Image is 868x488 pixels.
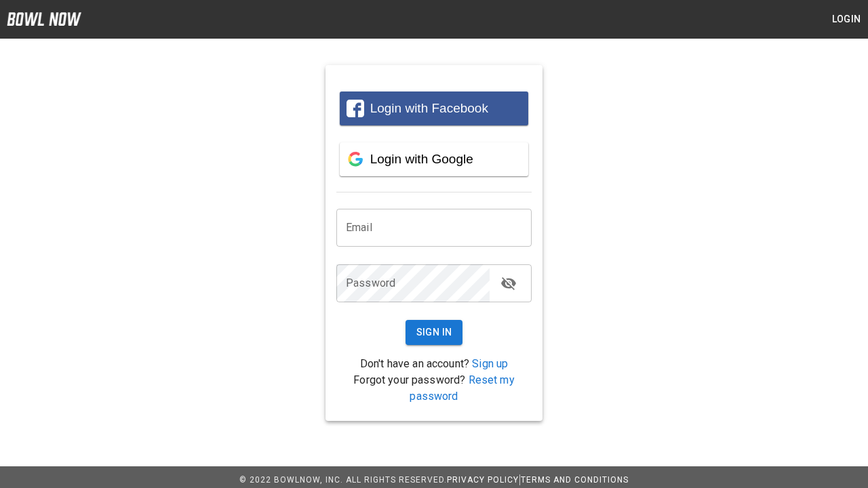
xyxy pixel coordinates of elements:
[825,7,868,32] button: Login
[410,373,514,403] a: Reset my password
[406,320,463,345] button: Sign In
[336,356,532,372] p: Don't have an account?
[340,142,528,176] button: Login with Google
[239,475,447,485] span: © 2022 BowlNow, Inc. All Rights Reserved.
[521,475,629,485] a: Terms and Conditions
[472,357,508,370] a: Sign up
[447,475,519,485] a: Privacy Policy
[370,101,488,115] span: Login with Facebook
[7,12,81,26] img: logo
[495,270,522,297] button: toggle password visibility
[370,152,473,166] span: Login with Google
[336,372,532,405] p: Forgot your password?
[340,91,528,125] button: Login with Facebook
